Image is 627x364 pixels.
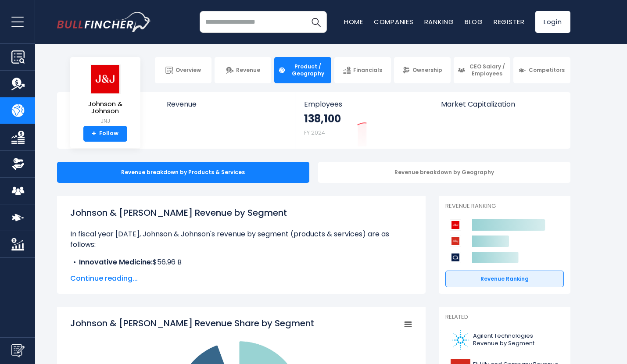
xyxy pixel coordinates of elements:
[176,67,201,74] span: Overview
[529,67,565,74] span: Competitors
[11,157,25,171] img: Ownership
[468,63,506,77] span: CEO Salary / Employees
[344,17,363,26] a: Home
[394,57,451,83] a: Ownership
[318,162,570,183] div: Revenue breakdown by Geography
[450,252,461,263] img: AbbVie competitors logo
[445,271,564,287] a: Revenue Ranking
[77,64,134,126] a: Johnson & Johnson JNJ
[83,126,127,142] a: +Follow
[77,100,133,115] span: Johnson & Johnson
[288,63,327,77] span: Product / Geography
[454,57,510,83] a: CEO Salary / Employees
[57,162,309,183] div: Revenue breakdown by Products & Services
[158,92,295,123] a: Revenue
[473,332,559,347] span: Agilent Technologies Revenue by Segment
[236,67,260,74] span: Revenue
[77,117,133,125] small: JNJ
[57,12,151,32] a: Go to homepage
[432,92,569,123] a: Market Capitalization
[274,57,331,83] a: Product / Geography
[441,100,560,108] span: Market Capitalization
[304,129,325,136] small: FY 2024
[353,67,382,74] span: Financials
[295,92,432,149] a: Employees 138,100 FY 2024
[334,57,391,83] a: Financials
[535,11,570,33] a: Login
[445,328,564,352] a: Agilent Technologies Revenue by Segment
[79,257,153,267] b: Innovative Medicine:
[305,11,327,33] button: Search
[167,100,287,108] span: Revenue
[465,17,483,26] a: Blog
[494,17,525,26] a: Register
[374,17,414,26] a: Companies
[70,206,412,219] h1: Johnson & [PERSON_NAME] Revenue by Segment
[70,257,412,268] li: $56.96 B
[92,130,96,138] strong: +
[304,100,423,108] span: Employees
[513,57,570,83] a: Competitors
[70,273,412,284] span: Continue reading...
[215,57,271,83] a: Revenue
[70,317,314,329] tspan: Johnson & [PERSON_NAME] Revenue Share by Segment
[155,57,211,83] a: Overview
[450,236,461,247] img: Eli Lilly and Company competitors logo
[304,112,341,125] strong: 138,100
[424,17,454,26] a: Ranking
[450,219,461,231] img: Johnson & Johnson competitors logo
[70,229,412,250] p: In fiscal year [DATE], Johnson & Johnson's revenue by segment (products & services) are as follows:
[57,12,151,32] img: bullfincher logo
[445,203,564,210] p: Revenue Ranking
[445,314,564,321] p: Related
[412,67,442,74] span: Ownership
[451,330,470,350] img: A logo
